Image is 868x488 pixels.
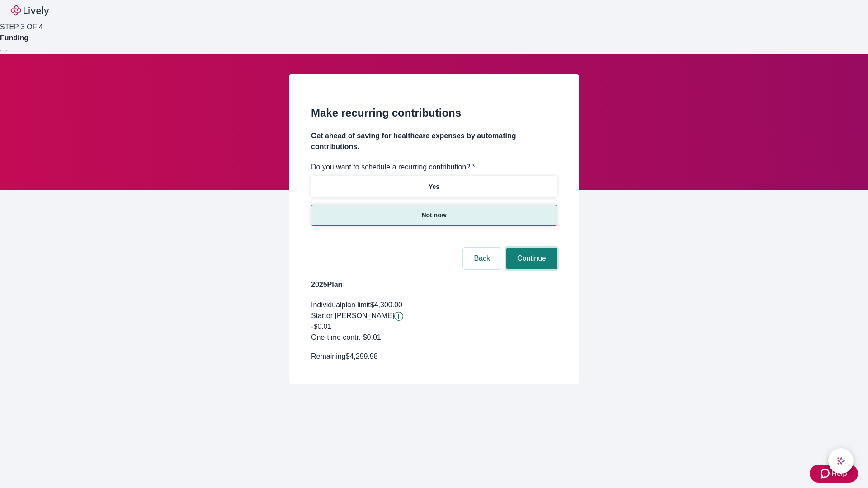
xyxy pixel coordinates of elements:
span: One-time contr. [311,333,360,341]
p: Yes [429,182,439,192]
p: Not now [421,211,446,220]
label: Do you want to schedule a recurring contribution? * [311,162,475,173]
span: Help [831,468,847,479]
button: Yes [311,176,557,197]
button: Lively will contribute $0.01 to establish your account [394,312,403,321]
svg: Starter penny details [394,312,403,321]
span: $4,300.00 [370,301,402,309]
button: Continue [506,248,557,269]
button: Back [463,248,501,269]
h2: Make recurring contributions [311,105,557,121]
h4: 2025 Plan [311,279,557,290]
button: Zendesk support iconHelp [810,465,858,483]
button: chat [828,448,854,474]
span: Starter [PERSON_NAME] [311,312,394,319]
svg: Zendesk support icon [821,468,831,479]
span: -$0.01 [311,323,331,330]
span: Individual plan limit [311,301,370,309]
button: Not now [311,205,557,226]
span: $4,299.98 [345,352,377,360]
span: Remaining [311,352,345,360]
h4: Get ahead of saving for healthcare expenses by automating contributions. [311,131,557,152]
svg: Lively AI Assistant [836,456,845,465]
span: - $0.01 [360,333,381,341]
img: Lively [11,5,49,16]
